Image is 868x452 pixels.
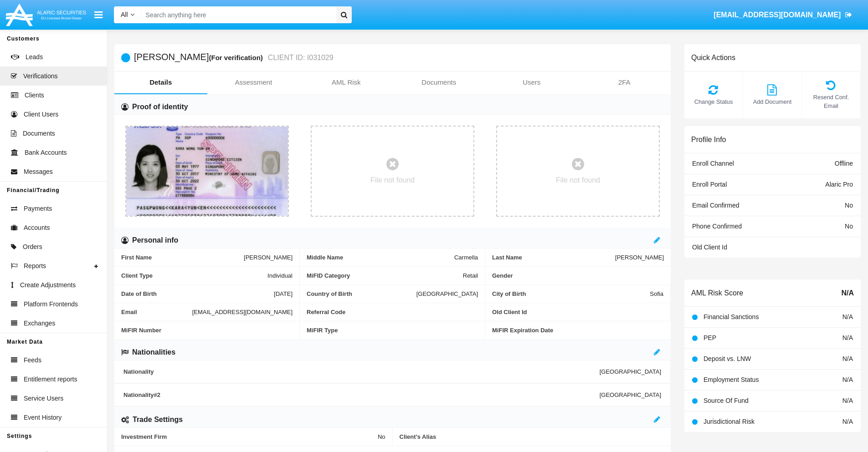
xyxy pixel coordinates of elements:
span: Entitlement reports [24,375,77,384]
span: [EMAIL_ADDRESS][DOMAIN_NAME] [192,309,293,315]
span: Leads [26,52,43,62]
span: Individual [267,272,293,279]
span: Payments [24,204,52,213]
h6: Profile Info [691,135,726,144]
span: Enroll Portal [692,181,727,188]
span: Orders [23,242,42,252]
span: Country of Birth [307,290,416,297]
span: First Name [121,254,244,261]
span: Middle Name [307,254,454,261]
span: Platform Frontends [24,300,78,309]
span: MiFIR Type [307,327,478,334]
a: AML Risk [300,71,393,93]
span: Change Status [689,97,738,106]
span: N/A [842,418,853,425]
span: Reports [24,261,46,271]
a: Users [485,71,578,93]
span: No [378,433,385,440]
a: Documents [393,71,486,93]
span: Phone Confirmed [692,223,742,230]
input: Search [141,6,333,23]
a: All [114,10,141,20]
span: Email [121,309,192,315]
h6: Personal info [132,235,178,245]
span: N/A [842,355,853,362]
small: CLIENT ID: I031029 [266,54,334,61]
div: (For verification) [209,52,265,63]
span: [EMAIL_ADDRESS][DOMAIN_NAME] [714,11,841,19]
span: Client’s Alias [400,433,664,440]
span: [GEOGRAPHIC_DATA] [600,368,661,375]
span: Verifications [23,71,57,81]
span: Old Client Id [692,244,727,251]
span: [DATE] [274,290,293,297]
span: Retail [463,272,478,279]
h6: Proof of identity [132,102,188,112]
span: Event History [24,413,62,422]
span: Investment Firm [121,433,378,440]
span: Deposit vs. LNW [704,355,751,362]
span: Enroll Channel [692,160,734,167]
span: Employment Status [704,376,759,383]
span: N/A [842,334,853,341]
span: Create Adjustments [20,280,76,290]
span: N/A [841,288,854,299]
h6: AML Risk Score [691,289,743,297]
h6: Trade Settings [133,415,183,425]
span: Clients [25,91,44,100]
span: City of Birth [492,290,650,297]
span: Accounts [24,223,50,233]
img: Logo image [5,1,87,28]
span: Referral Code [307,309,478,315]
span: No [845,202,853,209]
span: [GEOGRAPHIC_DATA] [600,391,661,398]
span: MiFID Category [307,272,463,279]
span: Feeds [24,356,41,365]
span: Sofia [650,290,663,297]
span: Carmella [454,254,478,261]
span: N/A [842,397,853,404]
h5: [PERSON_NAME] [134,52,334,63]
a: [EMAIL_ADDRESS][DOMAIN_NAME] [709,2,857,28]
h6: Quick Actions [691,53,735,62]
span: Last Name [492,254,615,261]
span: Email Confirmed [692,202,739,209]
span: Old Client Id [492,309,663,315]
span: N/A [842,313,853,320]
span: Alaric Pro [825,181,853,188]
span: Date of Birth [121,290,274,297]
span: Resend Conf. Email [806,93,856,110]
span: Exchanges [24,319,55,328]
span: Nationality #2 [123,391,600,398]
span: MiFIR Expiration Date [492,327,664,334]
h6: Nationalities [132,347,175,357]
span: Client Users [24,110,58,119]
span: PEP [704,334,716,341]
span: Documents [23,129,55,138]
span: [PERSON_NAME] [615,254,664,261]
a: Assessment [207,71,300,93]
span: Client Type [121,272,267,279]
span: Messages [24,167,53,177]
span: Financial Sanctions [704,313,759,320]
span: N/A [842,376,853,383]
span: Service Users [24,394,63,403]
span: Jurisdictional Risk [704,418,755,425]
span: Gender [492,272,664,279]
span: [PERSON_NAME] [244,254,293,261]
span: Source Of Fund [704,397,749,404]
a: 2FA [578,71,671,93]
span: All [121,11,128,18]
span: [GEOGRAPHIC_DATA] [416,290,478,297]
span: No [845,223,853,230]
span: Offline [835,160,853,167]
span: Add Document [748,97,797,106]
span: MiFIR Number [121,327,293,334]
span: Nationality [123,368,600,375]
a: Details [114,71,207,93]
span: Bank Accounts [25,148,67,157]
